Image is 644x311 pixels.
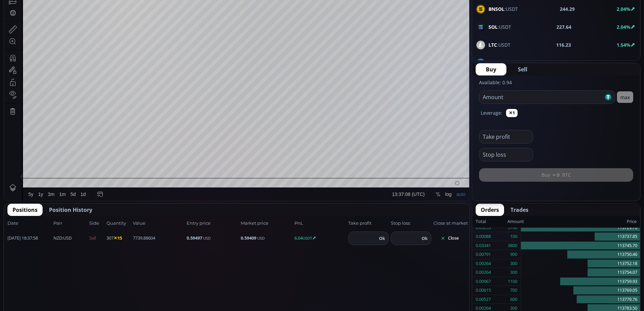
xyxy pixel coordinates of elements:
[518,65,527,73] span: Sell
[24,272,29,277] div: 5y
[559,59,571,66] b: 24.45
[556,23,571,30] b: 227.64
[439,268,450,281] div: Toggle Log Scale
[91,4,111,9] div: Compare
[85,17,105,22] div: 113960.00
[510,250,517,259] div: 900
[617,24,630,30] b: 2.04%
[505,204,533,216] button: Trades
[187,235,202,241] b: 0.59497
[476,232,491,241] div: 0.00088
[488,6,504,12] b: BNSOL
[521,223,640,232] div: 113729.76
[507,217,524,226] div: Amount
[159,17,163,22] div: C
[136,17,157,22] div: 113430.00
[53,220,87,227] span: Pair
[508,277,517,286] div: 1100
[476,268,491,277] div: 0.00264
[452,272,461,277] div: auto
[55,272,62,277] div: 1m
[488,23,511,30] span: :USDT
[481,206,499,214] span: Orders
[521,277,640,286] div: 113759.93
[560,5,575,13] b: 244.29
[521,295,640,304] div: 113779.76
[67,272,72,277] div: 5d
[163,17,183,22] div: 113795.12
[294,235,346,242] span: 6.04
[556,41,571,48] b: 116.23
[615,60,630,66] b: -2.08%
[203,236,211,241] small: USD
[521,250,640,259] div: 113750.46
[69,16,75,22] div: Market open
[241,235,256,241] b: 0.59409
[53,235,72,242] span: :USD
[33,16,44,22] div: 1D
[476,63,506,75] button: Buy
[476,277,491,286] div: 0.00967
[510,295,517,304] div: 600
[7,220,51,227] span: Date
[488,60,502,66] b: DASH
[441,272,448,277] div: log
[510,259,517,268] div: 300
[44,16,64,22] div: Bitcoin
[506,109,518,117] button: ✕1
[510,232,517,241] div: 100
[488,42,497,48] b: LTC
[450,268,464,281] div: Toggle Auto Scale
[521,268,640,277] div: 113754.07
[7,235,51,242] span: [DATE] 18:37:58
[22,16,33,22] div: BTC
[521,259,640,268] div: 113752.18
[34,272,39,277] div: 1y
[44,272,50,277] div: 3m
[617,6,630,12] b: 2.04%
[7,204,43,216] button: Positions
[488,41,510,48] span: :USDT
[481,109,502,116] label: Leverage:
[479,79,512,86] label: Available: 0.94
[187,220,238,227] span: Entry price
[433,233,466,244] button: Close
[521,232,640,241] div: 113737.85
[510,268,517,277] div: 300
[420,235,430,242] button: Ok
[476,295,491,304] div: 0.00527
[476,217,507,226] div: Total
[134,17,136,22] div: L
[521,241,640,250] div: 113745.70
[303,236,312,241] small: USDT
[185,17,220,22] div: −164.88 (−0.14%)
[89,235,104,242] span: Sell
[510,206,528,214] span: Trades
[521,286,640,295] div: 113769.05
[49,206,92,214] span: Position History
[16,252,19,262] div: Hide Drawings Toolbar
[348,220,389,227] span: Take profit
[488,5,518,13] span: :USDT
[510,286,517,295] div: 700
[114,235,122,241] b: ✕15
[241,220,292,227] span: Market price
[488,24,498,30] b: SOL
[257,236,265,241] small: USD
[39,24,53,29] div: 8.323K
[6,90,11,97] div: 
[429,268,439,281] div: Toggle Percentage
[476,286,491,295] div: 0.00615
[433,220,466,227] span: Close at market
[508,63,538,75] button: Sell
[133,220,185,227] span: Value
[80,17,84,22] div: O
[107,17,111,22] div: H
[388,272,421,277] span: 13:37:08 (UTC)
[22,24,37,29] div: Volume
[508,241,517,250] div: 3800
[476,259,491,268] div: 0.00264
[53,235,62,241] b: NZD
[377,235,387,242] button: Ok
[133,235,185,242] span: 7739.88604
